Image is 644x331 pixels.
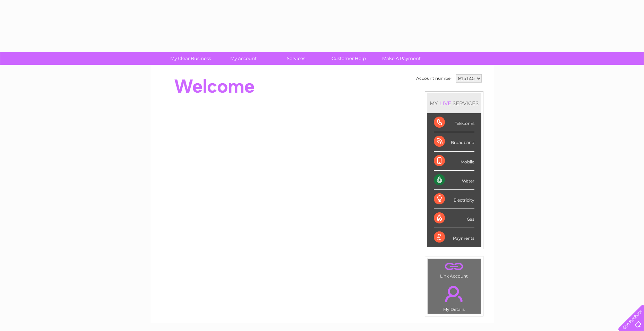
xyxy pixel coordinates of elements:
a: My Account [215,52,272,65]
div: Payments [434,228,474,247]
a: . [429,282,479,306]
a: . [429,261,479,273]
td: Link Account [427,258,481,280]
a: My Clear Business [162,52,219,65]
td: My Details [427,280,481,314]
a: Services [267,52,325,65]
div: MY SERVICES [427,93,481,113]
td: Account number [414,73,454,84]
div: Broadband [434,132,474,151]
a: Customer Help [320,52,377,65]
div: Telecoms [434,113,474,132]
div: Mobile [434,152,474,171]
div: Gas [434,209,474,228]
a: Make A Payment [373,52,430,65]
div: Water [434,171,474,190]
div: Electricity [434,190,474,209]
div: LIVE [438,100,453,107]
